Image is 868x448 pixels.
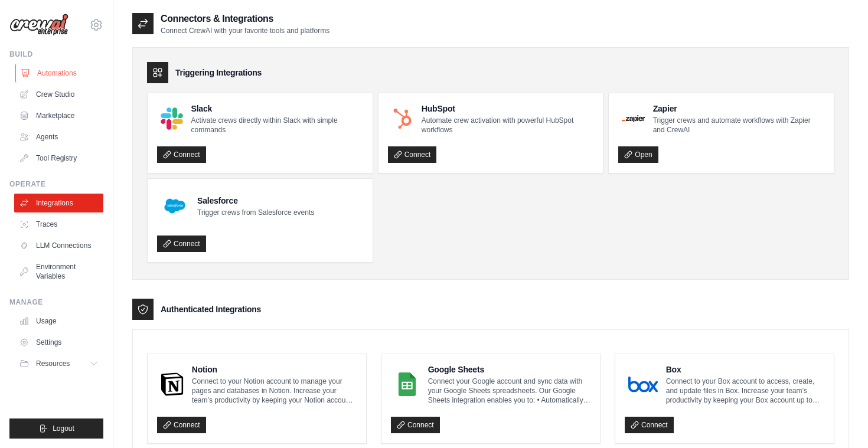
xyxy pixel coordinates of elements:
h4: Slack [191,103,363,115]
a: Traces [14,215,103,234]
a: Environment Variables [14,257,103,286]
p: Automate crew activation with powerful HubSpot workflows [422,116,593,135]
img: HubSpot Logo [391,107,413,129]
p: Connect your Google account and sync data with your Google Sheets spreadsheets. Our Google Sheets... [428,377,590,405]
img: Notion Logo [161,372,184,396]
img: Slack Logo [161,107,183,130]
h3: Authenticated Integrations [161,303,261,315]
h4: Zapier [653,103,824,115]
a: Connect [391,417,440,433]
a: Settings [14,333,103,352]
a: Tool Registry [14,149,103,168]
h3: Triggering Integrations [175,67,262,79]
div: Manage [9,297,103,307]
span: Logout [53,424,74,433]
a: Marketplace [14,106,103,125]
a: Automations [15,64,105,83]
p: Connect to your Box account to access, create, and update files in Box. Increase your team’s prod... [666,377,824,405]
a: Agents [14,127,103,146]
a: Connect [157,417,206,433]
span: Resources [36,359,70,368]
h4: Google Sheets [428,364,590,375]
img: Zapier Logo [622,115,644,122]
a: Connect [625,417,674,433]
p: Connect CrewAI with your favorite tools and platforms [161,26,329,35]
a: Open [618,146,658,163]
img: Logo [9,14,68,36]
p: Trigger crews from Salesforce events [197,208,314,217]
h4: Salesforce [197,195,314,207]
h4: Box [666,364,824,375]
button: Resources [14,354,103,373]
a: Connect [157,236,206,252]
a: Crew Studio [14,85,103,104]
a: Connect [157,146,206,163]
a: Connect [388,146,437,163]
h4: Notion [192,364,357,375]
a: LLM Connections [14,236,103,255]
p: Trigger crews and automate workflows with Zapier and CrewAI [653,116,824,135]
a: Integrations [14,194,103,212]
div: Operate [9,179,103,189]
div: Build [9,50,103,59]
p: Activate crews directly within Slack with simple commands [191,116,363,135]
img: Box Logo [628,372,658,396]
button: Logout [9,418,103,439]
img: Salesforce Logo [161,192,189,220]
p: Connect to your Notion account to manage your pages and databases in Notion. Increase your team’s... [192,377,357,405]
a: Usage [14,312,103,331]
h2: Connectors & Integrations [161,12,329,26]
img: Google Sheets Logo [394,372,420,396]
h4: HubSpot [422,103,593,115]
